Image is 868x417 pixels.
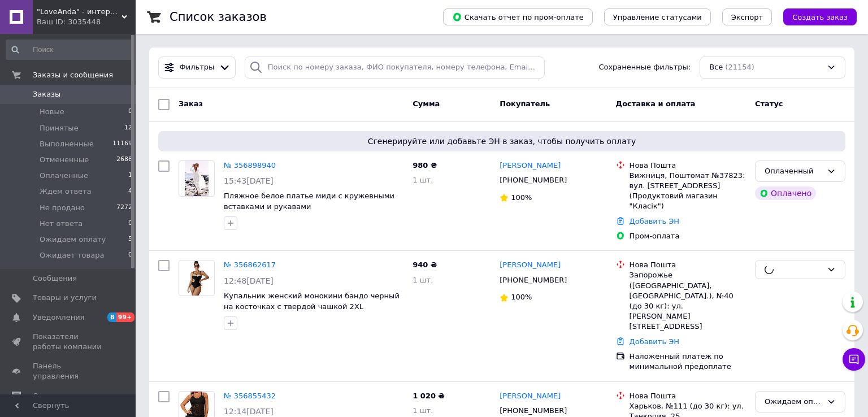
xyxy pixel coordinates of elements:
[616,99,696,108] span: Доставка и оплата
[116,203,132,213] span: 7272
[725,63,754,71] span: (21154)
[630,351,746,372] div: Наложенный платеж по минимальной предоплате
[630,217,679,225] a: Добавить ЭН
[413,276,433,284] span: 1 шт.
[40,139,94,149] span: Выполненные
[630,231,746,241] div: Пром-оплата
[40,219,83,229] span: Нет ответа
[500,391,561,402] a: [PERSON_NAME]
[40,107,64,117] span: Новые
[40,171,88,181] span: Оплаченные
[613,13,702,21] span: Управление статусами
[116,312,135,322] span: 99+
[224,292,400,311] a: Купальник женский монокини бандо черный на косточках с твердой чашкой 2XL
[224,161,276,170] a: № 356898940
[179,260,215,296] a: Фото товару
[413,176,433,184] span: 1 шт.
[40,123,79,133] span: Принятые
[224,276,274,285] span: 12:48[DATE]
[179,260,214,296] img: Фото товару
[413,392,444,400] span: 1 020 ₴
[128,250,132,260] span: 0
[765,166,822,177] div: Оплаченный
[179,160,215,197] a: Фото товару
[33,293,97,303] span: Товары и услуги
[33,391,63,401] span: Отзывы
[413,260,437,269] span: 940 ₴
[128,234,132,245] span: 5
[452,12,584,22] span: Скачать отчет по пром-оплате
[224,392,276,400] a: № 356855432
[755,99,783,108] span: Статус
[40,186,92,197] span: Ждем ответа
[124,123,132,133] span: 12
[413,406,433,415] span: 1 шт.
[6,40,133,60] input: Поиск
[709,62,723,73] span: Все
[107,312,116,322] span: 8
[40,250,104,260] span: Ожидает товара
[755,186,816,200] div: Оплачено
[33,70,113,80] span: Заказы и сообщения
[224,260,276,269] a: № 356862617
[170,10,267,24] h1: Список заказов
[40,155,89,165] span: Отмененные
[128,107,132,117] span: 0
[112,139,132,149] span: 11169
[511,293,532,301] span: 100%
[722,8,772,25] button: Экспорт
[224,192,394,211] a: Пляжное белое платье миди с кружевными вставками и рукавами
[128,219,132,229] span: 0
[500,99,550,108] span: Покупатель
[116,155,132,165] span: 2688
[33,273,77,284] span: Сообщения
[497,173,569,188] div: [PHONE_NUMBER]
[413,99,440,108] span: Сумма
[783,8,857,25] button: Создать заказ
[128,186,132,197] span: 4
[765,396,822,408] div: Ожидаем оплату
[40,203,85,213] span: Не продано
[772,12,857,21] a: Создать заказ
[179,99,203,108] span: Заказ
[630,260,746,270] div: Нова Пошта
[33,312,84,323] span: Уведомления
[185,161,209,196] img: Фото товару
[511,193,532,202] span: 100%
[33,332,105,352] span: Показатели работы компании
[40,234,106,245] span: Ожидаем оплату
[731,13,763,21] span: Экспорт
[33,89,60,99] span: Заказы
[500,260,561,271] a: [PERSON_NAME]
[630,160,746,171] div: Нова Пошта
[245,57,545,79] input: Поиск по номеру заказа, ФИО покупателя, номеру телефона, Email, номеру накладной
[598,62,691,73] span: Сохраненные фильтры:
[604,8,711,25] button: Управление статусами
[630,171,746,212] div: Вижниця, Поштомат №37823: вул. [STREET_ADDRESS] (Продуктовий магазин "Класік")
[128,171,132,181] span: 1
[224,176,274,185] span: 15:43[DATE]
[443,8,593,25] button: Скачать отчет по пром-оплате
[37,7,121,17] span: "LoveAnda" - интернет-магазин одежды и аксессуаров
[843,348,865,371] button: Чат с покупателем
[630,270,746,332] div: Запорожье ([GEOGRAPHIC_DATA], [GEOGRAPHIC_DATA].), №40 (до 30 кг): ул. [PERSON_NAME][STREET_ADDRESS]
[500,160,561,171] a: [PERSON_NAME]
[224,407,274,416] span: 12:14[DATE]
[180,62,215,73] span: Фильтры
[792,13,848,21] span: Создать заказ
[630,337,679,346] a: Добавить ЭН
[413,161,437,170] span: 980 ₴
[33,361,105,381] span: Панель управления
[37,17,136,27] div: Ваш ID: 3035448
[630,391,746,401] div: Нова Пошта
[497,273,569,288] div: [PHONE_NUMBER]
[163,136,841,147] span: Сгенерируйте или добавьте ЭН в заказ, чтобы получить оплату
